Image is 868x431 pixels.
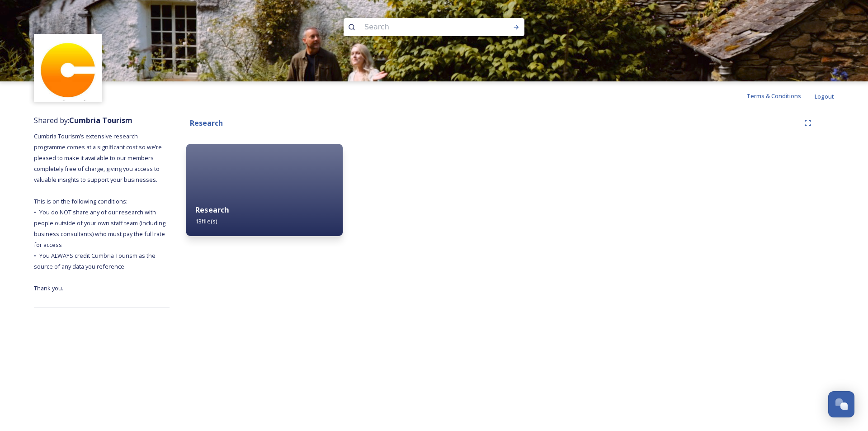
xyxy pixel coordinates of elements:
strong: Research [190,118,223,128]
img: images.jpg [35,35,101,101]
span: Cumbria Tourism’s extensive research programme comes at a significant cost so we’re pleased to ma... [34,132,167,292]
button: Open Chat [828,391,854,417]
a: Terms & Conditions [746,90,815,101]
span: 13 file(s) [195,217,217,225]
strong: Research [195,205,229,215]
span: Logout [815,92,834,100]
strong: Cumbria Tourism [69,115,132,125]
input: Search [360,17,484,37]
span: Terms & Conditions [746,92,801,100]
span: Shared by: [34,115,132,125]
